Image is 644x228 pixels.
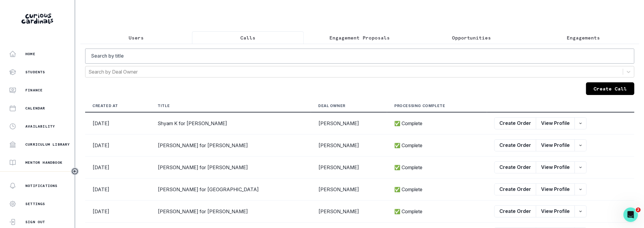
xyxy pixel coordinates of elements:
button: View Profile [536,205,575,217]
td: [PERSON_NAME] for [PERSON_NAME] [150,157,311,179]
td: [DATE] [85,179,150,201]
button: View Profile [536,139,575,151]
td: [PERSON_NAME] for [GEOGRAPHIC_DATA] [150,179,311,201]
p: Engagements [567,34,600,41]
td: ✅ Complete [387,112,487,135]
div: Title [158,103,170,108]
td: [PERSON_NAME] [311,135,387,157]
button: Create Order [494,183,536,195]
button: row menu [575,117,587,129]
p: Availability [25,124,55,129]
p: Notifications [25,183,58,188]
td: [PERSON_NAME] [311,112,387,135]
p: Opportunities [452,34,491,41]
td: [PERSON_NAME] for [PERSON_NAME] [150,201,311,223]
p: Mentor Handbook [25,160,62,165]
td: ✅ Complete [387,201,487,223]
p: Calls [240,34,255,41]
p: Home [25,52,35,56]
div: Deal Owner [318,103,345,108]
span: 2 [636,207,641,212]
button: Create Order [494,139,536,151]
td: ✅ Complete [387,135,487,157]
td: [PERSON_NAME] [311,157,387,179]
p: Calendar [25,106,45,111]
p: Sign Out [25,220,45,224]
td: Shyam K for [PERSON_NAME] [150,112,311,135]
button: row menu [575,183,587,195]
button: Create Order [494,161,536,173]
td: [DATE] [85,201,150,223]
p: Students [25,70,45,74]
img: Curious Cardinals Logo [21,14,53,24]
p: Curriculum Library [25,142,70,147]
button: Create Order [494,117,536,129]
td: [PERSON_NAME] [311,201,387,223]
button: row menu [575,205,587,217]
button: Create Call [586,82,634,95]
button: Toggle sidebar [71,167,79,175]
td: [PERSON_NAME] for [PERSON_NAME] [150,135,311,157]
td: [DATE] [85,112,150,135]
button: row menu [575,139,587,151]
td: ✅ Complete [387,179,487,201]
p: Settings [25,201,45,206]
p: Finance [25,88,43,93]
iframe: Intercom live chat [623,207,638,222]
td: [DATE] [85,135,150,157]
div: Created At [92,103,118,108]
button: View Profile [536,161,575,173]
p: Users [129,34,144,41]
div: Processing complete [394,103,445,108]
button: View Profile [536,183,575,195]
td: [PERSON_NAME] [311,179,387,201]
button: View Profile [536,117,575,129]
td: ✅ Complete [387,157,487,179]
p: Engagement Proposals [330,34,390,41]
button: row menu [575,161,587,173]
button: Create Order [494,205,536,217]
td: [DATE] [85,157,150,179]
